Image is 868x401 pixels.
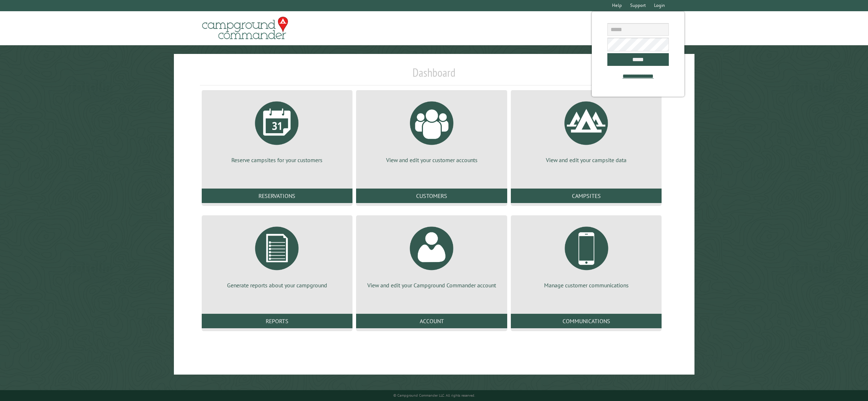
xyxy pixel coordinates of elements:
[200,14,290,42] img: Campground Commander
[365,96,499,164] a: View and edit your customer accounts
[210,156,344,164] p: Reserve campsites for your customers
[202,314,353,328] a: Reports
[393,393,475,398] small: © Campground Commander LLC. All rights reserved.
[210,221,344,289] a: Generate reports about your campground
[210,281,344,289] p: Generate reports about your campground
[519,96,653,164] a: View and edit your campsite data
[210,96,344,164] a: Reserve campsites for your customers
[356,314,507,328] a: Account
[365,156,499,164] p: View and edit your customer accounts
[365,221,499,289] a: View and edit your Campground Commander account
[519,156,653,164] p: View and edit your campsite data
[356,189,507,203] a: Customers
[200,66,668,85] h1: Dashboard
[202,189,353,203] a: Reservations
[365,281,499,289] p: View and edit your Campground Commander account
[519,281,653,289] p: Manage customer communications
[519,221,653,289] a: Manage customer communications
[511,189,662,203] a: Campsites
[511,314,662,328] a: Communications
